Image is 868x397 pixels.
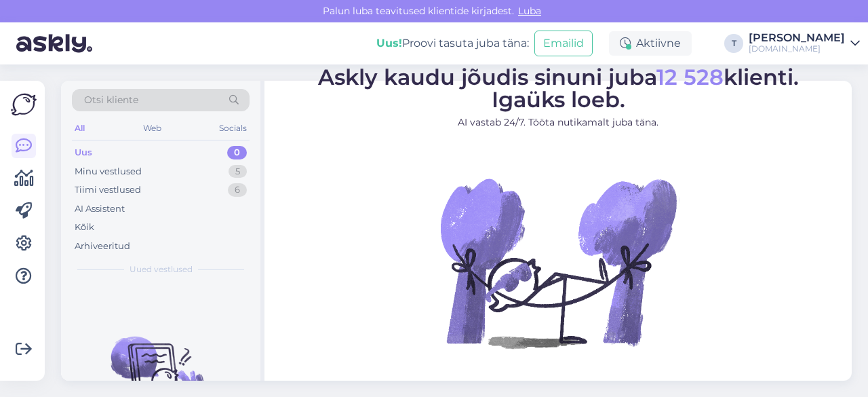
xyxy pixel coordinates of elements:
b: Uus! [376,37,402,50]
div: 6 [228,183,247,197]
span: Askly kaudu jõudis sinuni juba klienti. Igaüks loeb. [318,64,799,113]
div: 0 [227,146,247,159]
a: [PERSON_NAME][DOMAIN_NAME] [749,33,860,54]
div: Kõik [75,221,94,234]
button: Emailid [534,31,593,56]
div: Socials [216,119,250,137]
div: Minu vestlused [75,165,142,178]
img: Askly Logo [11,92,37,117]
div: Proovi tasuta juba täna: [376,35,529,52]
div: [PERSON_NAME] [749,33,845,43]
div: AI Assistent [75,202,125,216]
div: Web [140,119,164,137]
span: Luba [514,5,545,17]
div: Aktiivne [609,31,692,56]
p: AI vastab 24/7. Tööta nutikamalt juba täna. [318,115,799,130]
img: No Chat active [436,140,680,385]
div: Tiimi vestlused [75,183,141,197]
div: All [72,119,87,137]
div: [DOMAIN_NAME] [749,43,845,54]
span: Otsi kliente [84,93,138,107]
div: Arhiveeritud [75,240,130,253]
div: 5 [229,165,247,178]
div: Uus [75,146,92,159]
span: 12 528 [656,64,724,90]
span: Uued vestlused [130,263,193,276]
div: T [724,34,743,53]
